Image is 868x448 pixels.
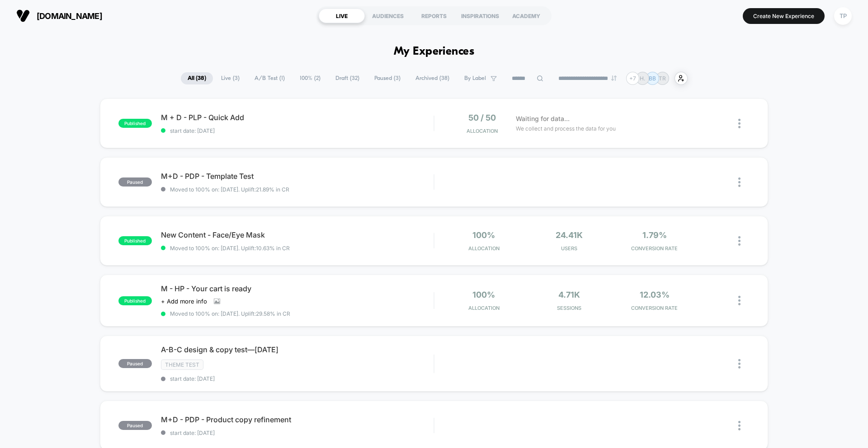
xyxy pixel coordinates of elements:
span: CONVERSION RATE [614,305,695,311]
div: + 7 [626,72,639,85]
span: start date: [DATE] [161,375,434,382]
span: 100% [472,230,495,240]
span: M+D - PDP - Product copy refinement [161,415,434,424]
span: New Content - Face/Eye Mask [161,230,434,239]
span: 50 / 50 [468,113,496,122]
span: Paused ( 3 ) [368,72,407,84]
span: M + D - PLP - Quick Add [161,113,434,122]
span: All ( 38 ) [181,72,213,84]
span: CONVERSION RATE [614,245,695,252]
img: close [738,119,741,128]
div: LIVE [319,9,365,23]
span: paused [118,421,152,430]
span: [DOMAIN_NAME] [37,11,102,21]
span: By Label [464,75,486,82]
p: TR [659,75,666,82]
span: M - HP - Your cart is ready [161,284,434,293]
span: Draft ( 32 ) [329,72,366,84]
p: BB [649,75,656,82]
img: Visually logo [16,9,30,23]
span: start date: [DATE] [161,127,434,134]
img: close [738,359,741,369]
span: M+D - PDP - Template Test [161,172,434,181]
button: TP [831,7,854,25]
span: published [118,296,152,305]
span: paused [118,359,152,368]
span: Allocation [468,245,500,252]
span: 12.03% [640,290,670,299]
span: published [118,236,152,245]
div: INSPIRATIONS [457,9,503,23]
button: Create New Experience [743,8,825,24]
p: H. [640,75,645,82]
img: close [738,421,741,430]
span: + Add more info [161,298,207,305]
img: close [738,296,741,305]
span: paused [118,177,152,187]
img: end [611,75,617,81]
span: Sessions [529,305,610,311]
span: Waiting for data... [516,114,570,124]
img: close [738,236,741,246]
div: ACADEMY [503,9,549,23]
span: Theme Test [161,359,203,370]
img: close [738,177,741,187]
span: We collect and process the data for you [516,124,616,133]
h1: My Experiences [394,45,475,58]
span: 100% [472,290,495,299]
span: 24.41k [556,230,583,240]
span: 1.79% [642,230,667,240]
span: Live ( 3 ) [214,72,246,84]
span: 4.71k [558,290,580,299]
div: REPORTS [411,9,457,23]
span: Moved to 100% on: [DATE] . Uplift: 21.89% in CR [170,186,289,193]
span: 100% ( 2 ) [293,72,327,84]
span: start date: [DATE] [161,429,434,436]
span: published [118,119,152,128]
span: Allocation [468,305,500,311]
div: AUDIENCES [365,9,411,23]
span: Archived ( 38 ) [409,72,456,84]
span: Allocation [467,128,498,134]
span: Moved to 100% on: [DATE] . Uplift: 10.63% in CR [170,245,290,252]
span: A/B Test ( 1 ) [248,72,292,84]
div: TP [834,7,852,25]
span: Users [529,245,610,252]
span: Moved to 100% on: [DATE] . Uplift: 29.58% in CR [170,310,290,317]
span: A-B-C design & copy test—[DATE] [161,345,434,354]
button: [DOMAIN_NAME] [14,9,105,23]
